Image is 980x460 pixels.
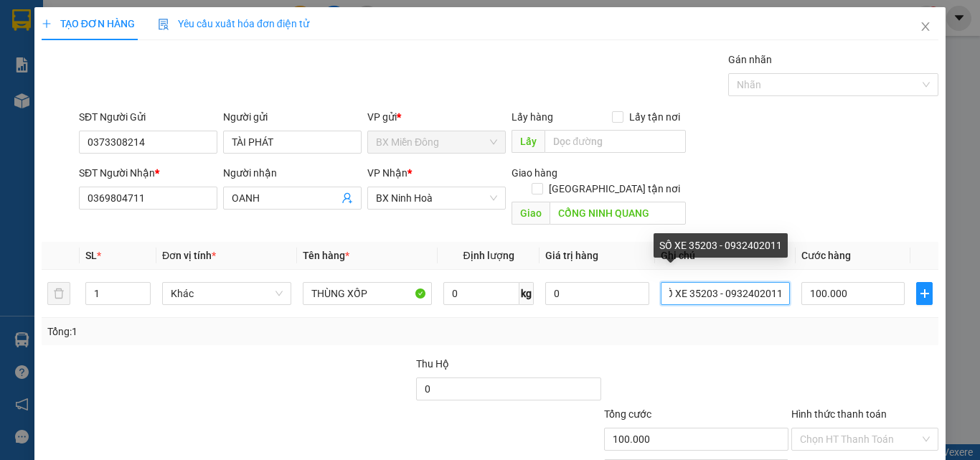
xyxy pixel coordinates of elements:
span: kg [519,282,534,305]
span: Giao hàng [512,167,557,179]
img: icon [158,19,169,30]
input: Dọc đường [550,202,686,225]
input: Dọc đường [545,130,686,153]
div: VP gửi [367,109,506,125]
li: VP VP [GEOGRAPHIC_DATA] xe Limousine [99,61,191,108]
input: 0 [545,282,649,305]
span: BX Ninh Hoà [376,187,497,209]
span: Tổng cước [604,408,651,420]
b: 339 Đinh Bộ Lĩnh, P26 [7,79,75,106]
span: Tên hàng [303,250,349,261]
div: SỐ XE 35203 - 0932402011 [654,233,788,258]
span: Giá trị hàng [545,250,598,261]
div: Tổng: 1 [47,324,380,339]
span: Khác [171,283,283,304]
span: TẠO ĐƠN HÀNG [42,18,135,29]
span: VP Nhận [367,167,407,179]
span: Cước hàng [801,250,851,261]
input: VD: Bàn, Ghế [303,282,432,305]
div: SĐT Người Gửi [79,109,217,125]
span: Đơn vị tính [162,250,216,261]
span: Thu Hộ [416,358,449,370]
button: Close [905,7,946,47]
div: SĐT Người Nhận [79,165,217,181]
input: Ghi Chú [661,282,790,305]
span: plus [917,288,932,299]
button: plus [916,282,933,305]
span: Lấy tận nơi [623,109,686,125]
span: Định lượng [463,250,514,261]
label: Gán nhãn [728,54,772,65]
span: Yêu cầu xuất hóa đơn điện tử [158,18,309,29]
span: Giao [512,202,550,225]
span: Lấy [512,130,545,153]
li: VP BX Miền Đông [7,61,99,77]
span: close [920,21,931,32]
span: BX Miền Đông [376,131,497,153]
div: Người nhận [223,165,362,181]
span: SL [85,250,97,261]
span: plus [42,19,52,29]
button: delete [47,282,70,305]
div: Người gửi [223,109,362,125]
span: user-add [341,192,353,204]
li: Cúc Tùng [7,7,208,34]
span: Lấy hàng [512,111,553,123]
label: Hình thức thanh toán [791,408,887,420]
span: [GEOGRAPHIC_DATA] tận nơi [543,181,686,197]
span: environment [7,80,17,90]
